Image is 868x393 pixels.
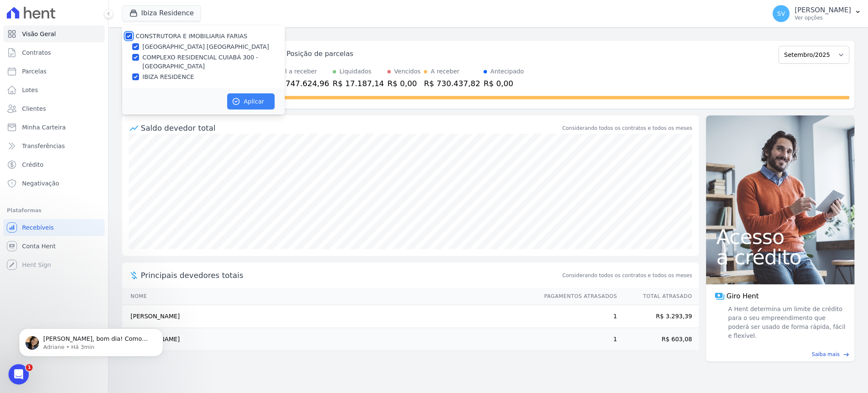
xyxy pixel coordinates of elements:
a: Saiba mais east [711,351,849,358]
a: Visão Geral [3,25,105,42]
span: SV [777,11,785,17]
td: 1 [536,305,618,328]
td: [PERSON_NAME] [122,305,536,328]
span: Clientes [22,104,46,113]
a: Transferências [3,138,105,154]
div: R$ 0,00 [387,78,420,89]
span: Principais devedores totais [141,269,561,281]
a: Recebíveis [3,219,105,236]
span: Visão Geral [22,30,56,38]
div: Posição de parcelas [287,49,353,59]
label: CONSTRUTORA E IMOBILIARIA FARIAS [136,33,248,39]
span: east [843,351,849,358]
span: Saiba mais [812,351,840,358]
span: a crédito [716,247,844,267]
iframe: Intercom notifications mensagem [6,311,176,370]
a: Clientes [3,100,105,117]
button: Aplicar [227,93,275,109]
button: Ibiza Residence [122,5,201,21]
span: Considerando todos os contratos e todos os meses [562,272,692,279]
th: Nome [122,288,536,305]
div: Antecipado [490,67,524,76]
a: Contratos [3,44,105,61]
div: Liquidados [339,67,372,76]
a: Crédito [3,156,105,173]
div: R$ 0,00 [484,78,524,89]
td: R$ 603,08 [618,328,699,351]
div: Total a receber [273,67,329,76]
a: Parcelas [3,63,105,80]
th: Total Atrasado [618,288,699,305]
span: Minha Carteira [22,123,66,132]
div: Considerando todos os contratos e todos os meses [562,124,692,132]
div: R$ 747.624,96 [273,78,329,89]
p: [PERSON_NAME] [795,6,851,14]
div: R$ 17.187,14 [333,78,384,89]
th: Pagamentos Atrasados [536,288,618,305]
div: Vencidos [394,67,420,76]
label: IBIZA RESIDENCE [142,73,194,81]
span: Transferências [22,142,65,150]
span: Recebíveis [22,223,54,232]
label: COMPLEXO RESIDENCIAL CUIABÁ 300 - [GEOGRAPHIC_DATA] [142,53,285,71]
div: A receber [431,67,459,76]
span: 1 [26,364,33,371]
button: SV [PERSON_NAME] Ver opções [766,2,868,25]
a: Negativação [3,175,105,192]
a: Lotes [3,81,105,98]
td: R$ 3.293,39 [618,305,699,328]
span: Parcelas [22,67,47,76]
a: Conta Hent [3,238,105,255]
span: Contratos [22,48,51,57]
p: Ver opções [795,14,851,21]
div: Saldo devedor total [141,122,561,134]
span: Acesso [716,227,844,247]
div: R$ 730.437,82 [424,78,480,89]
span: Negativação [22,179,59,188]
span: Crédito [22,160,44,169]
label: [GEOGRAPHIC_DATA] [GEOGRAPHIC_DATA] [142,42,269,51]
span: Giro Hent [726,291,759,301]
div: Plataformas [7,205,101,216]
td: 1 [536,328,618,351]
iframe: Intercom live chat [8,364,29,385]
span: Conta Hent [22,242,56,250]
span: Lotes [22,86,38,94]
span: A Hent determina um limite de crédito para o seu empreendimento que poderá ser usado de forma ráp... [726,305,846,340]
td: [PERSON_NAME] [122,328,536,351]
a: Minha Carteira [3,119,105,136]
